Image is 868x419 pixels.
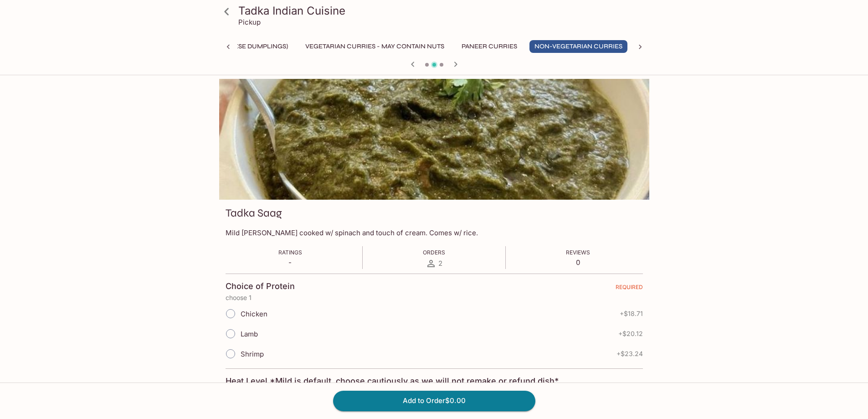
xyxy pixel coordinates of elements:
[438,259,442,268] span: 2
[566,249,590,256] span: Reviews
[226,294,643,301] p: choose 1
[241,330,258,338] span: Lamb
[278,249,302,256] span: Ratings
[529,40,627,53] button: Non-Vegetarian Curries
[300,40,449,53] button: Vegetarian Curries - may contain nuts
[226,228,643,237] p: Mild [PERSON_NAME] cooked w/ spinach and touch of cream. Comes w/ rice.
[241,350,264,358] span: Shrimp
[226,206,282,220] h3: Tadka Saag
[616,350,643,357] span: + $23.24
[241,310,267,318] span: Chicken
[618,330,643,337] span: + $20.12
[333,391,535,411] button: Add to Order$0.00
[226,376,559,386] h4: Heat Level *Mild is default, choose cautiously as we will not remake or refund dish*
[457,40,522,53] button: Paneer Curries
[238,18,261,26] p: Pickup
[238,4,646,18] h3: Tadka Indian Cuisine
[278,258,302,267] p: -
[226,281,295,291] h4: Choice of Protein
[566,258,590,267] p: 0
[620,310,643,317] span: + $18.71
[423,249,445,256] span: Orders
[616,284,643,294] span: REQUIRED
[219,79,649,200] div: Tadka Saag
